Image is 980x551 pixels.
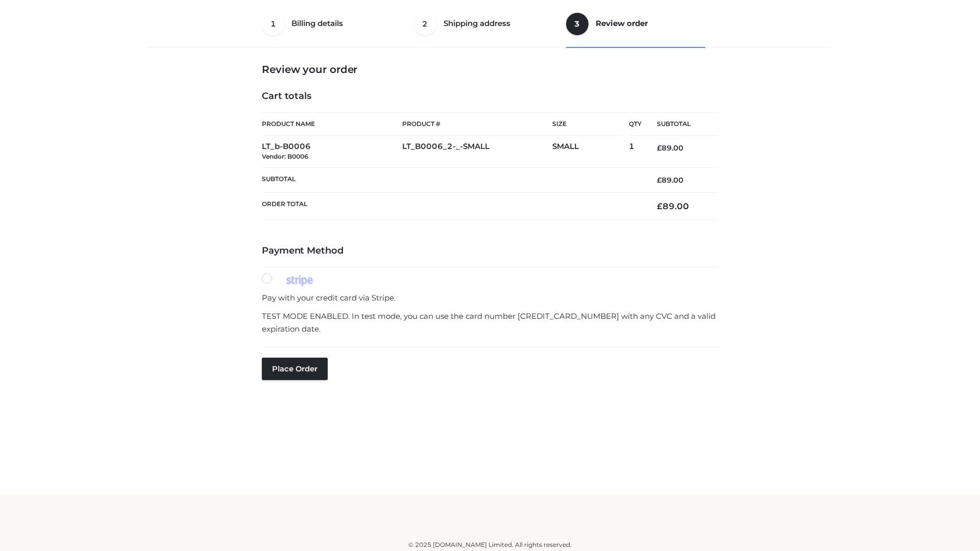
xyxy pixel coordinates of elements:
[552,136,629,168] td: SMALL
[262,153,308,160] small: Vendor: B0006
[262,358,328,380] button: Place order
[262,193,642,220] th: Order Total
[262,136,402,168] td: LT_b-B0006
[552,113,624,136] th: Size
[629,136,642,168] td: 1
[262,310,718,336] p: TEST MODE ENABLED. In test mode, you can use the card number [CREDIT_CARD_NUMBER] with any CVC an...
[657,201,689,211] bdi: 89.00
[262,91,718,102] h4: Cart totals
[657,201,663,211] span: £
[642,113,718,136] th: Subtotal
[262,291,718,305] p: Pay with your credit card via Stripe.
[657,176,683,185] bdi: 89.00
[152,540,828,550] div: © 2025 [DOMAIN_NAME] Limited. All rights reserved.
[262,245,718,257] h4: Payment Method
[629,112,642,136] th: Qty
[657,143,661,153] span: £
[402,136,552,168] td: LT_B0006_2-_-SMALL
[262,167,642,192] th: Subtotal
[262,63,718,76] h3: Review your order
[657,176,661,185] span: £
[657,143,683,153] bdi: 89.00
[402,112,552,136] th: Product #
[262,112,402,136] th: Product Name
